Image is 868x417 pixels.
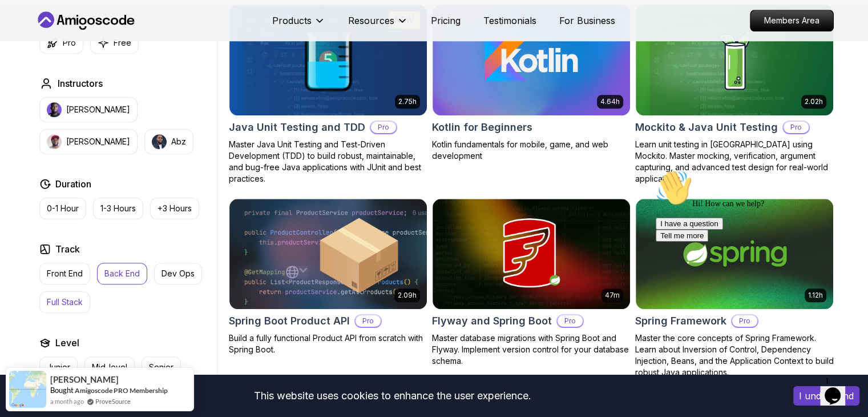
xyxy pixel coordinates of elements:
img: Kotlin for Beginners card [433,5,630,115]
p: 2.75h [398,97,417,106]
span: a month ago [50,396,84,406]
button: Products [272,14,325,37]
p: Master database migrations with Spring Boot and Flyway. Implement version control for your databa... [432,332,631,367]
p: Resources [348,14,394,27]
button: Dev Ops [154,263,202,284]
h2: Spring Boot Product API [229,313,350,329]
button: I have a question [5,53,72,65]
p: 0-1 Hour [47,203,79,214]
button: Free [90,31,139,54]
iframe: chat widget [651,165,857,366]
img: instructor img [47,134,62,149]
a: Kotlin for Beginners card4.64hKotlin for BeginnersKotlin fundamentals for mobile, game, and web d... [432,4,631,162]
p: Front End [47,268,83,279]
img: Flyway and Spring Boot card [433,199,630,310]
a: For Business [559,14,615,27]
span: [PERSON_NAME] [50,375,119,384]
button: Mid-level [84,356,135,378]
img: instructor img [47,102,62,117]
div: 👋Hi! How can we help?I have a questionTell me more [5,5,210,77]
button: 1-3 Hours [93,198,143,219]
h2: Track [55,242,80,256]
button: Tell me more [5,65,57,77]
img: Java Unit Testing and TDD card [229,5,427,115]
a: Flyway and Spring Boot card47mFlyway and Spring BootProMaster database migrations with Spring Boo... [432,198,631,367]
p: Mid-level [92,362,127,373]
h2: Instructors [58,77,103,90]
button: Accept cookies [793,386,859,406]
img: instructor img [152,134,167,149]
img: Spring Boot Product API card [229,199,427,310]
p: 4.64h [600,97,620,106]
div: This website uses cookies to enhance the user experience. [9,383,776,408]
p: Learn unit testing in [GEOGRAPHIC_DATA] using Mockito. Master mocking, verification, argument cap... [635,139,834,185]
button: Senior [142,356,181,378]
p: Dev Ops [162,268,195,279]
p: Pro [558,315,583,327]
button: instructor img[PERSON_NAME] [39,129,138,154]
button: Resources [348,14,408,37]
p: Free [114,37,131,49]
button: Pro [39,31,83,54]
p: Products [272,14,312,27]
p: Pro [784,122,809,133]
img: :wave: [5,5,41,41]
button: Full Stack [39,291,90,313]
p: Kotlin fundamentals for mobile, game, and web development [432,139,631,162]
p: Abz [171,136,186,147]
a: Mockito & Java Unit Testing card2.02hNEWMockito & Java Unit TestingProLearn unit testing in [GEOG... [635,4,834,185]
p: Build a fully functional Product API from scratch with Spring Boot. [229,332,427,355]
p: Members Area [750,10,833,31]
a: Spring Framework card1.12hSpring FrameworkProMaster the core concepts of Spring Framework. Learn ... [635,198,834,379]
h2: Java Unit Testing and TDD [229,119,365,135]
h2: Flyway and Spring Boot [432,313,552,329]
p: Pro [371,122,396,133]
button: Back End [97,263,147,284]
h2: Level [55,336,79,350]
p: 47m [605,291,620,300]
span: Hi! How can we help? [5,34,113,43]
button: Front End [39,263,90,284]
p: Junior [47,362,70,373]
h2: Kotlin for Beginners [432,119,532,135]
p: [PERSON_NAME] [66,136,130,147]
a: Pricing [431,14,461,27]
img: Mockito & Java Unit Testing card [636,5,833,115]
img: Spring Framework card [636,199,833,310]
h2: Duration [55,177,91,191]
h2: Mockito & Java Unit Testing [635,119,778,135]
a: Spring Boot Product API card2.09hSpring Boot Product APIProBuild a fully functional Product API f... [229,198,427,356]
button: 0-1 Hour [39,198,86,219]
p: +3 Hours [158,203,192,214]
p: Pro [356,315,381,327]
p: Senior [149,362,173,373]
p: Master the core concepts of Spring Framework. Learn about Inversion of Control, Dependency Inject... [635,332,834,378]
p: Back End [104,268,140,279]
img: provesource social proof notification image [9,371,46,408]
p: 1-3 Hours [100,203,136,214]
a: Java Unit Testing and TDD card2.75hNEWJava Unit Testing and TDDProMaster Java Unit Testing and Te... [229,4,427,185]
a: Members Area [750,10,834,31]
button: Junior [39,356,78,378]
p: 2.02h [805,97,823,106]
button: +3 Hours [150,198,199,219]
a: Amigoscode PRO Membership [75,386,168,395]
p: Full Stack [47,296,83,308]
button: instructor imgAbz [144,129,193,154]
p: [PERSON_NAME] [66,104,130,115]
a: Testimonials [483,14,536,27]
a: ProveSource [95,396,131,406]
h2: Spring Framework [635,313,726,329]
span: Bought [50,386,74,395]
p: 2.09h [398,291,417,300]
p: Pro [63,37,76,49]
p: Master Java Unit Testing and Test-Driven Development (TDD) to build robust, maintainable, and bug... [229,139,427,185]
button: instructor img[PERSON_NAME] [39,97,138,122]
iframe: chat widget [820,371,857,406]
